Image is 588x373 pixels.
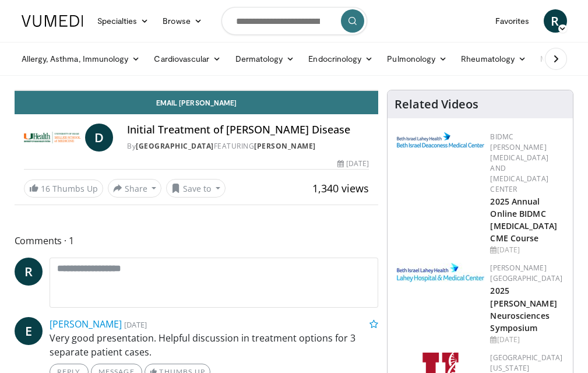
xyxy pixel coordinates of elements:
a: [PERSON_NAME][GEOGRAPHIC_DATA] [490,263,562,283]
img: University of Miami [24,124,81,152]
img: VuMedi Logo [22,15,83,27]
span: 16 [41,183,50,194]
a: 2025 [PERSON_NAME] Neurosciences Symposium [490,285,557,333]
a: Cardiovascular [147,47,228,71]
h4: Initial Treatment of [PERSON_NAME] Disease [127,124,369,136]
a: [PERSON_NAME] [50,318,122,330]
a: 2025 Annual Online BIDMC [MEDICAL_DATA] CME Course [490,196,557,244]
div: [DATE] [490,245,564,255]
h4: Related Videos [395,97,478,111]
span: Comments 1 [15,233,379,248]
a: Pulmonology [380,47,454,71]
a: R [544,9,567,33]
a: Specialties [90,9,156,33]
button: Share [108,179,162,198]
span: 1,340 views [312,181,369,195]
div: By FEATURING [127,141,369,152]
div: [DATE] [490,335,564,345]
a: 16 Thumbs Up [24,180,103,198]
a: Favorites [488,9,537,33]
a: Browse [156,9,209,33]
a: Dermatology [228,47,302,71]
a: D [85,124,113,152]
div: [DATE] [337,159,369,169]
button: Save to [166,179,226,198]
a: Endocrinology [301,47,380,71]
input: Search topics, interventions [221,7,367,35]
a: Allergy, Asthma, Immunology [15,47,147,71]
a: [PERSON_NAME] [254,141,316,151]
a: R [15,258,43,286]
a: BIDMC [PERSON_NAME][MEDICAL_DATA] and [MEDICAL_DATA] Center [490,132,548,194]
small: [DATE] [124,319,147,330]
p: Very good presentation. Helpful discussion in treatment options for 3 separate patient cases. [50,331,379,359]
img: c96b19ec-a48b-46a9-9095-935f19585444.png.150x105_q85_autocrop_double_scale_upscale_version-0.2.png [397,132,484,147]
img: e7977282-282c-4444-820d-7cc2733560fd.jpg.150x105_q85_autocrop_double_scale_upscale_version-0.2.jpg [397,263,484,282]
a: E [15,317,43,345]
a: Rheumatology [454,47,533,71]
a: Email [PERSON_NAME] [15,91,379,114]
a: [GEOGRAPHIC_DATA] [136,141,214,151]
